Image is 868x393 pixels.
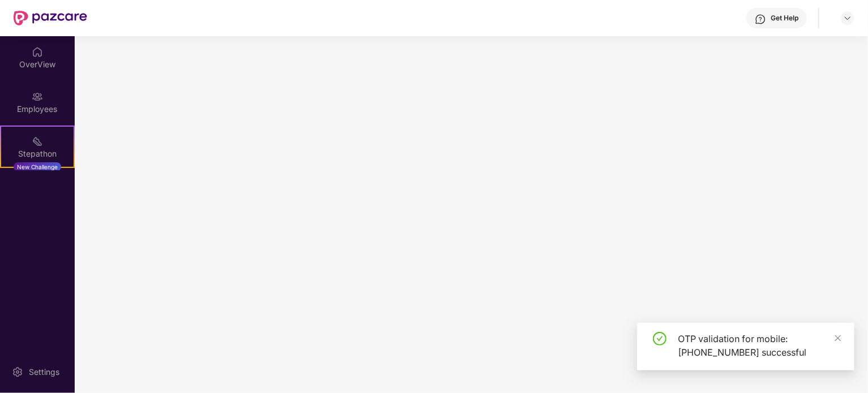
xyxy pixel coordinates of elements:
[843,14,852,23] img: svg+xml;base64,PHN2ZyBpZD0iRHJvcGRvd24tMzJ4MzIiIHhtbG5zPSJodHRwOi8vd3d3LnczLm9yZy8yMDAwL3N2ZyIgd2...
[25,366,63,378] div: Settings
[653,332,667,346] span: check-circle
[771,14,798,23] div: Get Help
[12,366,23,378] img: svg+xml;base64,PHN2ZyBpZD0iU2V0dGluZy0yMHgyMCIgeG1sbnM9Imh0dHA6Ly93d3cudzMub3JnLzIwMDAvc3ZnIiB3aW...
[32,136,43,147] img: svg+xml;base64,PHN2ZyB4bWxucz0iaHR0cDovL3d3dy53My5vcmcvMjAwMC9zdmciIHdpZHRoPSIyMSIgaGVpZ2h0PSIyMC...
[32,91,43,102] img: svg+xml;base64,PHN2ZyBpZD0iRW1wbG95ZWVzIiB4bWxucz0iaHR0cDovL3d3dy53My5vcmcvMjAwMC9zdmciIHdpZHRoPS...
[834,334,842,342] span: close
[14,162,61,171] div: New Challenge
[678,332,841,359] div: OTP validation for mobile: [PHONE_NUMBER] successful
[14,11,87,25] img: New Pazcare Logo
[32,46,43,58] img: svg+xml;base64,PHN2ZyBpZD0iSG9tZSIgeG1sbnM9Imh0dHA6Ly93d3cudzMub3JnLzIwMDAvc3ZnIiB3aWR0aD0iMjAiIG...
[755,14,766,25] img: svg+xml;base64,PHN2ZyBpZD0iSGVscC0zMngzMiIgeG1sbnM9Imh0dHA6Ly93d3cudzMub3JnLzIwMDAvc3ZnIiB3aWR0aD...
[1,148,74,159] div: Stepathon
